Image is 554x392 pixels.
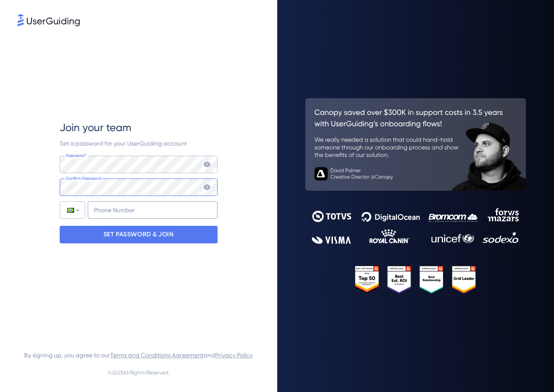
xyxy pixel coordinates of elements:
img: 25303e33045975176eb484905ab012ff.svg [355,266,476,293]
img: 26c0aa7c25a843aed4baddd2b5e0fa68.svg [305,98,526,191]
div: Brazil: + 55 [60,202,85,218]
input: Phone Number [88,201,218,219]
img: 8faab4ba6bc7696a72372aa768b0286c.svg [18,14,80,26]
a: Privacy Policy [215,352,253,359]
span: © 2025 All Rights Reserved. [107,367,170,378]
img: 9302ce2ac39453076f5bc0f2f2ca889b.svg [312,208,519,244]
a: Terms and Conditions Agreement [110,352,204,359]
span: By signing up, you agree to our and [24,350,253,360]
span: Set a password for your UserGuiding account [60,140,187,147]
span: Join your team [60,121,131,135]
p: SET PASSWORD & JOIN [104,228,174,242]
